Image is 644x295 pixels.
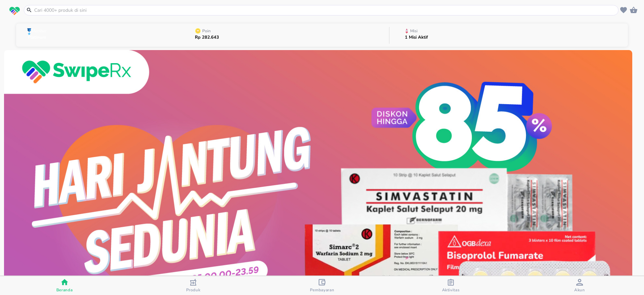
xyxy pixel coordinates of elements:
p: 1 Misi Aktif [405,35,428,40]
span: Pembayaran [310,287,334,293]
input: Cari 4000+ produk di sini [34,7,617,14]
p: Rp 282.643 [195,35,219,40]
p: Poin [202,29,211,33]
button: Akun [515,276,644,295]
span: Aktivitas [442,287,460,293]
span: Beranda [56,287,73,293]
span: Produk [186,287,201,293]
p: Misi [410,29,418,33]
span: Akun [574,287,585,293]
button: Misi1 Misi Aktif [389,22,628,48]
button: PoinRp 282.643 [181,22,389,48]
p: Platinum [28,35,48,40]
button: Pembayaran [258,276,386,295]
button: Aktivitas [386,276,515,295]
button: Produk [129,276,258,295]
button: MemberPlatinum [16,22,181,48]
p: Member [32,29,46,33]
img: logo_swiperx_s.bd005f3b.svg [9,7,20,15]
